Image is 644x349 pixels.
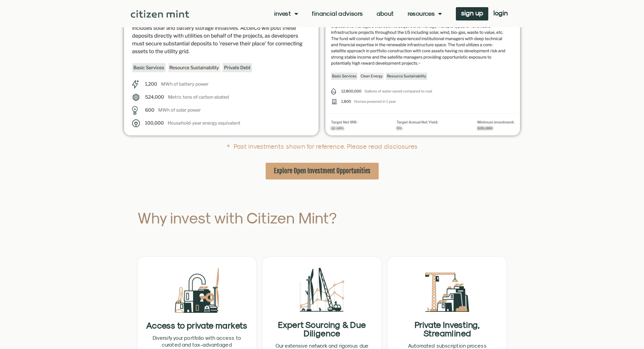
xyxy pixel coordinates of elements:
[461,11,483,15] span: sign up
[131,10,189,18] img: Citizen Mint
[142,321,252,330] h2: Access to private markets
[456,7,488,20] a: sign up
[266,163,379,179] a: Explore Open Investment Opportunities
[408,10,442,17] a: Resources
[392,320,502,337] h2: Private Investing, Streamlined
[274,10,298,17] a: Invest
[138,210,375,226] h2: Why invest with Citizen Mint?
[488,7,513,20] a: login
[493,11,508,15] span: login
[274,10,442,17] nav: Menu
[267,320,377,337] h2: Expert Sourcing & Due Diligence
[274,167,370,175] span: Explore Open Investment Opportunities
[377,10,394,17] a: About
[227,143,418,150] a: * Past investments shown for reference. Please read disclosures
[312,10,363,17] a: Financial Advisors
